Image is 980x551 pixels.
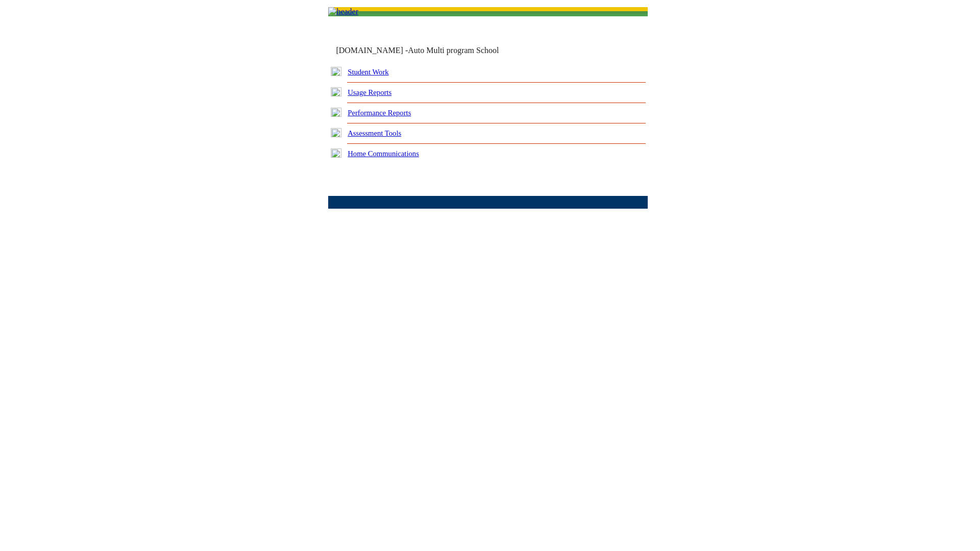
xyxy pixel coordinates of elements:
[348,129,401,137] a: Assessment Tools
[408,46,499,55] nobr: Auto Multi program School
[348,68,388,76] a: Student Work
[348,149,419,158] a: Home Communications
[331,148,341,158] img: plus.gif
[331,67,341,76] img: plus.gif
[331,108,341,117] img: plus.gif
[336,46,524,55] td: [DOMAIN_NAME] -
[331,128,341,137] img: plus.gif
[328,7,358,16] img: header
[348,88,391,96] a: Usage Reports
[331,87,341,96] img: plus.gif
[348,109,411,117] a: Performance Reports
